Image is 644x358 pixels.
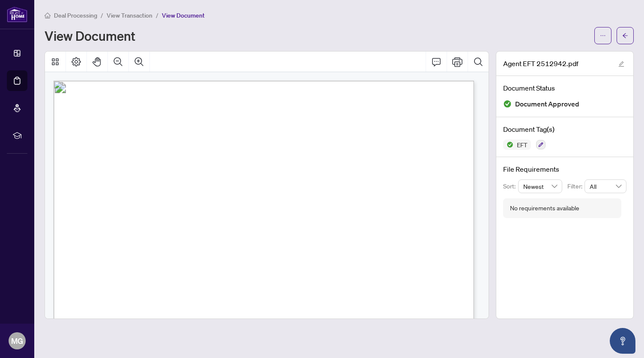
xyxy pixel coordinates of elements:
img: Status Icon [503,140,513,150]
span: EFT [513,142,531,148]
span: MG [11,335,23,347]
span: Agent EFT 2512942.pdf [503,58,578,69]
span: home [45,12,51,18]
h4: File Requirements [503,164,626,174]
div: No requirements available [510,203,579,213]
span: Newest [523,180,558,193]
span: All [590,180,621,193]
span: View Document [162,12,205,19]
img: logo [7,6,27,22]
span: ellipsis [600,33,606,39]
p: Filter: [567,182,584,191]
span: edit [618,61,624,67]
li: / [101,10,103,20]
h4: Document Tag(s) [503,124,626,134]
span: arrow-left [622,33,628,39]
img: Document Status [503,100,512,108]
h1: View Document [45,29,135,42]
span: Deal Processing [54,12,97,19]
li: / [156,10,158,20]
span: View Transaction [107,12,152,19]
p: Sort: [503,182,518,191]
span: Document Approved [515,98,579,110]
h4: Document Status [503,83,626,93]
button: Open asap [610,328,635,354]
